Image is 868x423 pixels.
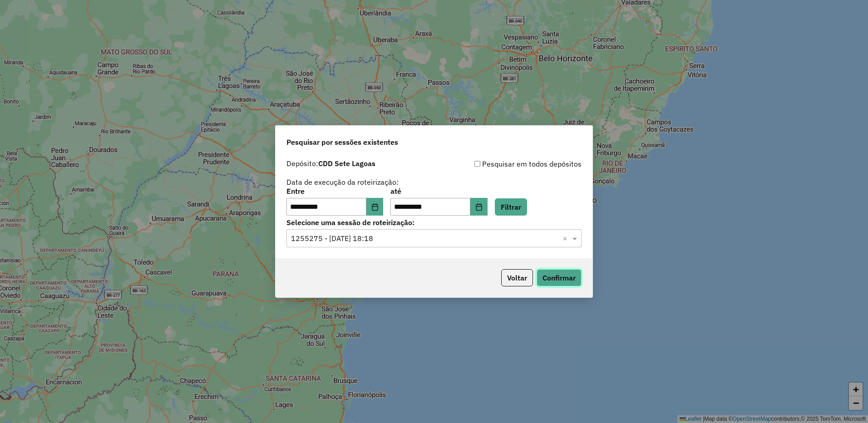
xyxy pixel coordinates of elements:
label: Data de execução da roteirização: [286,177,399,187]
span: Clear all [562,233,570,244]
strong: CDD Sete Lagoas [318,159,375,168]
button: Confirmar [537,269,582,286]
label: até [390,186,487,197]
span: Pesquisar por sessões existentes [286,137,398,148]
label: Selecione uma sessão de roteirização: [286,217,582,228]
div: Pesquisar em todos depósitos [434,158,582,169]
button: Choose Date [470,198,488,216]
button: Voltar [501,269,533,286]
label: Depósito: [286,158,375,169]
button: Filtrar [495,198,527,216]
label: Entre [286,186,383,197]
button: Choose Date [366,198,384,216]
